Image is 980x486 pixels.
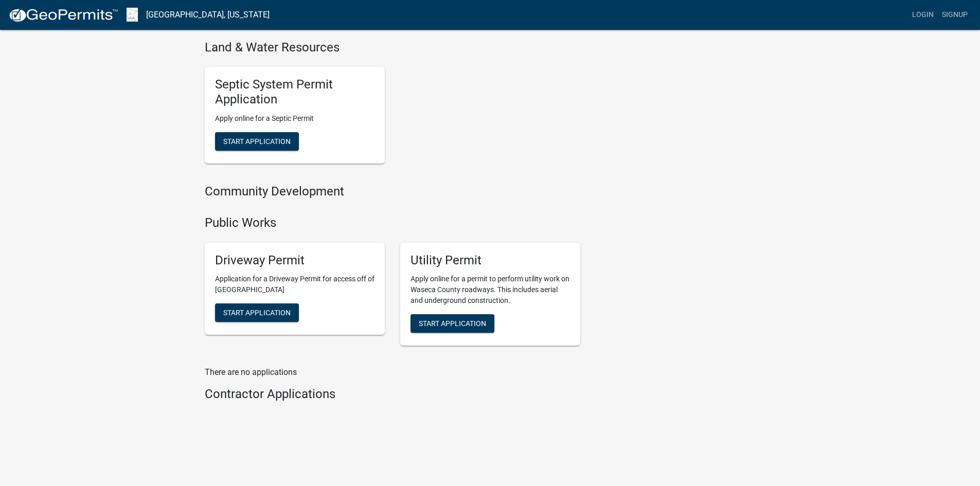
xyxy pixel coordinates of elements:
h4: Contractor Applications [205,387,580,402]
span: Start Application [223,309,291,317]
p: Apply online for a permit to perform utility work on Waseca County roadways. This includes aerial... [411,274,570,306]
button: Start Application [411,314,494,333]
img: Waseca County, Minnesota [127,8,138,22]
a: Login [908,5,938,25]
p: Apply online for a Septic Permit [215,113,375,124]
h5: Utility Permit [411,253,570,268]
wm-workflow-list-section: Contractor Applications [205,387,580,406]
h4: Public Works [205,215,580,230]
h4: Land & Water Resources [205,40,580,55]
a: Signup [938,5,972,25]
h5: Driveway Permit [215,253,375,268]
button: Start Application [215,132,299,151]
h5: Septic System Permit Application [215,77,375,107]
span: Start Application [419,319,486,328]
button: Start Application [215,303,299,322]
a: [GEOGRAPHIC_DATA], [US_STATE] [146,6,270,24]
p: Application for a Driveway Permit for access off of [GEOGRAPHIC_DATA] [215,274,375,295]
p: There are no applications [205,366,580,379]
h4: Community Development [205,184,580,199]
span: Start Application [223,137,291,145]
